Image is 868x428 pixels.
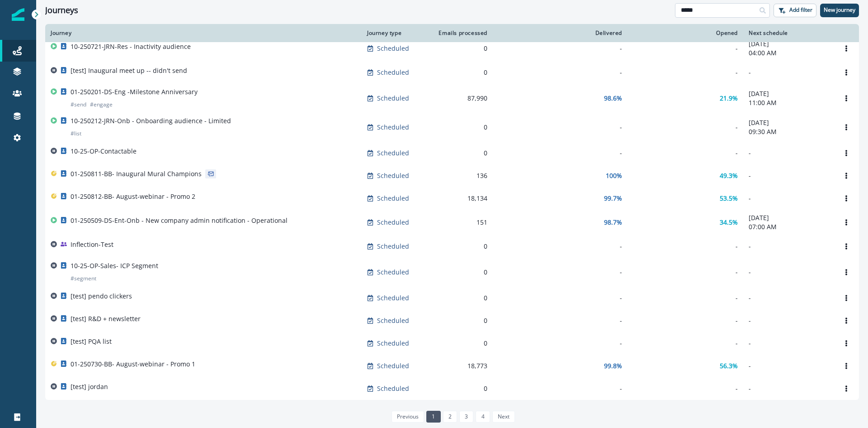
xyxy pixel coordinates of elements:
[435,242,487,251] div: 0
[71,192,195,201] p: 01-250812-BB- August-webinar - Promo 2
[71,129,81,138] p: # list
[377,268,409,277] p: Scheduled
[720,218,738,227] p: 34.5%
[749,39,828,48] p: [DATE]
[71,66,187,75] p: [test] Inaugural meet up -- didn't send
[71,292,132,301] p: [test] pendo clickers
[498,384,622,393] div: -
[45,332,859,355] a: [test] PQA listScheduled0---Options
[443,411,457,423] a: Page 2
[71,216,288,225] p: 01-250509-DS-Ent-Onb - New company admin notification - Operational
[839,216,854,229] button: Options
[720,361,738,370] p: 56.3%
[71,274,96,283] p: # segment
[498,339,622,348] div: -
[435,68,487,77] div: 0
[824,7,855,13] p: New journey
[498,293,622,303] div: -
[435,171,487,180] div: 136
[749,293,828,303] p: -
[839,146,854,160] button: Options
[498,316,622,325] div: -
[604,218,622,227] p: 98.7%
[839,42,854,55] button: Options
[45,235,859,258] a: Inflection-TestScheduled0---Options
[749,89,828,98] p: [DATE]
[435,268,487,277] div: 0
[839,192,854,205] button: Options
[435,194,487,203] div: 18,134
[720,171,738,180] p: 49.3%
[749,29,828,37] div: Next schedule
[749,316,828,325] p: -
[71,169,202,178] p: 01-250811-BB- Inaugural Mural Champions
[51,29,356,37] div: Journey
[749,171,828,180] p: -
[476,411,490,423] a: Page 4
[839,66,854,79] button: Options
[389,411,515,423] ul: Pagination
[377,149,409,158] p: Scheduled
[377,218,409,227] p: Scheduled
[71,360,195,369] p: 01-250730-BB- August-webinar - Promo 1
[749,384,828,393] p: -
[435,29,487,37] div: Emails processed
[435,293,487,303] div: 0
[720,94,738,103] p: 21.9%
[435,339,487,348] div: 0
[71,87,198,96] p: 01-250201-DS-Eng -Milestone Anniversary
[633,149,738,158] div: -
[71,382,108,391] p: [test] jordan
[377,44,409,53] p: Scheduled
[839,91,854,105] button: Options
[459,411,473,423] a: Page 3
[45,287,859,309] a: [test] pendo clickersScheduled0---Options
[45,377,859,400] a: [test] jordanScheduled0---Options
[633,29,738,37] div: Opened
[749,149,828,158] p: -
[45,36,859,61] a: 10-250721-JRN-Res - Inactivity audienceScheduled0--[DATE]04:00 AMOptions
[377,242,409,251] p: Scheduled
[839,337,854,350] button: Options
[604,94,622,103] p: 98.6%
[435,44,487,53] div: 0
[435,316,487,325] div: 0
[71,100,86,109] p: # send
[839,265,854,279] button: Options
[498,268,622,277] div: -
[633,44,738,53] div: -
[435,361,487,370] div: 18,773
[435,94,487,103] div: 87,990
[377,384,409,393] p: Scheduled
[498,123,622,132] div: -
[377,194,409,203] p: Scheduled
[45,355,859,377] a: 01-250730-BB- August-webinar - Promo 1Scheduled18,77399.8%56.3%-Options
[749,48,828,58] p: 04:00 AM
[492,411,515,423] a: Next page
[839,359,854,373] button: Options
[749,268,828,277] p: -
[633,339,738,348] div: -
[604,194,622,203] p: 99.7%
[71,116,231,125] p: 10-250212-JRN-Onb - Onboarding audience - Limited
[377,123,409,132] p: Scheduled
[12,8,24,21] img: Inflection
[749,213,828,222] p: [DATE]
[435,384,487,393] div: 0
[839,291,854,305] button: Options
[820,4,859,17] button: New journey
[45,61,859,84] a: [test] Inaugural meet up -- didn't sendScheduled0---Options
[749,127,828,136] p: 09:30 AM
[498,242,622,251] div: -
[789,7,812,13] p: Add filter
[377,68,409,77] p: Scheduled
[633,316,738,325] div: -
[498,29,622,37] div: Delivered
[498,149,622,158] div: -
[71,42,191,51] p: 10-250721-JRN-Res - Inactivity audience
[839,120,854,134] button: Options
[435,218,487,227] div: 151
[71,240,113,249] p: Inflection-Test
[377,361,409,370] p: Scheduled
[45,187,859,210] a: 01-250812-BB- August-webinar - Promo 2Scheduled18,13499.7%53.5%-Options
